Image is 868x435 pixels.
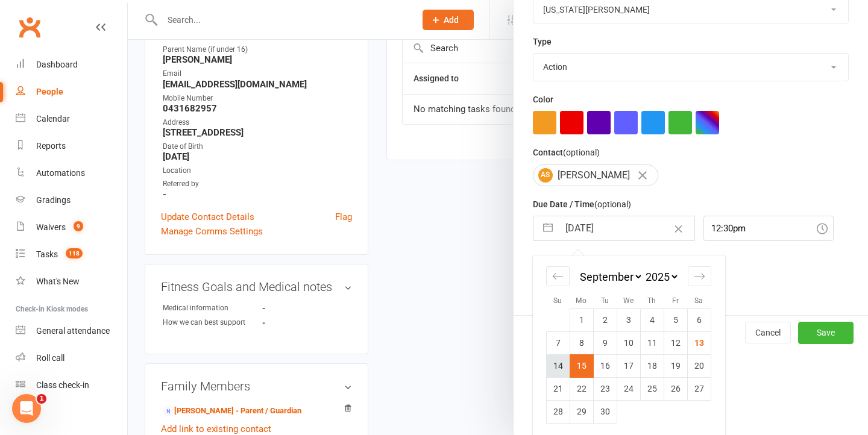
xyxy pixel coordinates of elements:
td: Monday, September 8, 2025 [570,331,593,354]
td: Wednesday, September 24, 2025 [617,377,640,400]
span: 1 [37,394,46,404]
td: Thursday, September 11, 2025 [640,331,664,354]
td: Friday, September 5, 2025 [664,308,687,331]
button: Cancel [745,322,791,343]
div: Calendar [36,114,70,124]
button: Clear Date [668,217,689,240]
a: Automations [16,160,127,187]
label: Type [533,35,552,48]
td: Wednesday, September 3, 2025 [617,308,640,331]
td: Thursday, September 4, 2025 [640,308,664,331]
span: 118 [66,248,83,258]
iframe: Intercom live chat [12,394,41,423]
td: Monday, September 29, 2025 [570,400,593,423]
small: Tu [601,296,609,305]
div: Gradings [36,195,71,205]
td: Tuesday, September 2, 2025 [593,308,617,331]
div: What's New [36,277,80,286]
a: Clubworx [14,12,45,42]
small: Th [647,296,656,305]
a: Gradings [16,187,127,214]
td: Selected. Monday, September 15, 2025 [570,354,593,377]
span: AS [538,168,553,183]
div: Roll call [36,353,64,363]
small: (optional) [563,148,600,157]
td: Sunday, September 14, 2025 [546,354,570,377]
div: People [36,87,63,96]
div: Automations [36,168,85,178]
label: Email preferences [533,252,603,266]
td: Tuesday, September 9, 2025 [593,331,617,354]
td: Friday, September 19, 2025 [664,354,687,377]
small: (optional) [594,199,631,209]
td: Tuesday, September 23, 2025 [593,377,617,400]
label: Due Date / Time [533,198,631,211]
small: Sa [694,296,703,305]
div: Dashboard [36,60,78,69]
td: Thursday, September 18, 2025 [640,354,664,377]
div: [PERSON_NAME] [533,164,658,186]
td: Sunday, September 7, 2025 [546,331,570,354]
td: Monday, September 22, 2025 [570,377,593,400]
a: Tasks 118 [16,241,127,268]
label: Contact [533,146,600,159]
small: Su [553,296,562,305]
div: Reports [36,141,66,151]
td: Saturday, September 6, 2025 [687,308,711,331]
div: Class check-in [36,380,89,390]
td: Friday, September 12, 2025 [664,331,687,354]
td: Wednesday, September 17, 2025 [617,354,640,377]
td: Saturday, September 13, 2025 [687,331,711,354]
td: Tuesday, September 16, 2025 [593,354,617,377]
a: Dashboard [16,51,127,78]
td: Sunday, September 28, 2025 [546,400,570,423]
td: Sunday, September 21, 2025 [546,377,570,400]
td: Monday, September 1, 2025 [570,308,593,331]
label: Color [533,93,553,106]
div: Tasks [36,249,58,259]
a: Class kiosk mode [16,372,127,399]
a: General attendance kiosk mode [16,318,127,345]
a: Reports [16,133,127,160]
div: Waivers [36,222,66,232]
button: Save [798,322,854,343]
a: What's New [16,268,127,295]
a: Waivers 9 [16,214,127,241]
a: Roll call [16,345,127,372]
td: Thursday, September 25, 2025 [640,377,664,400]
td: Saturday, September 27, 2025 [687,377,711,400]
div: General attendance [36,326,110,336]
td: Friday, September 26, 2025 [664,377,687,400]
small: Mo [576,296,587,305]
div: Move backward to switch to the previous month. [546,266,570,286]
small: We [623,296,634,305]
a: People [16,78,127,105]
a: Calendar [16,105,127,133]
td: Saturday, September 20, 2025 [687,354,711,377]
td: Wednesday, September 10, 2025 [617,331,640,354]
small: Fr [672,296,679,305]
td: Tuesday, September 30, 2025 [593,400,617,423]
span: 9 [74,221,83,231]
div: Move forward to switch to the next month. [688,266,711,286]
